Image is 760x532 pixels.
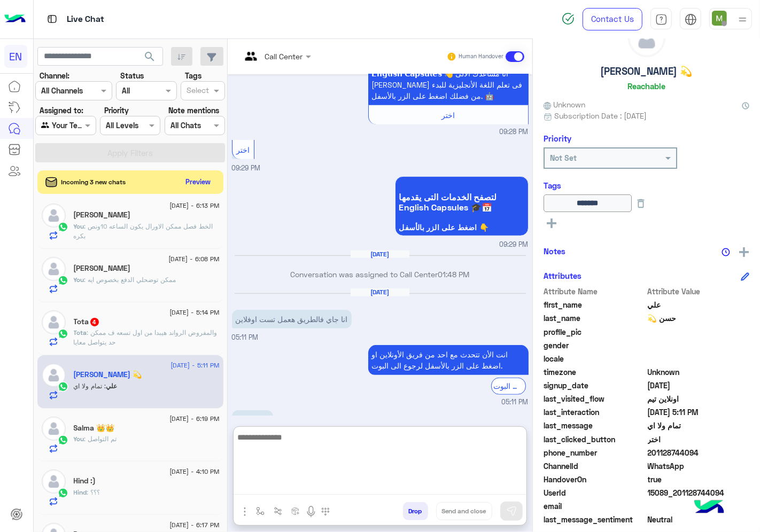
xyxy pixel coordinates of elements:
div: EN [4,45,27,68]
img: create order [291,507,300,515]
span: حسن 💫 [648,312,750,324]
label: Note mentions [168,105,219,116]
span: Attribute Name [544,286,646,297]
span: signup_date [544,380,646,391]
span: phone_number [544,447,646,458]
p: 3/9/2025, 5:11 PM [232,410,273,429]
h6: Tags [544,181,749,190]
img: WhatsApp [58,275,68,286]
h5: Mohamed Salah [74,210,131,220]
span: ChannelId [544,460,646,472]
span: You [74,222,84,230]
span: locale [544,353,646,364]
img: WhatsApp [58,222,68,232]
h6: Priority [544,134,571,143]
span: null [648,353,750,364]
a: tab [650,8,672,30]
span: Incoming 3 new chats [61,177,126,187]
img: WhatsApp [58,435,68,445]
button: Preview [181,174,215,190]
span: Unknown [544,99,585,110]
img: tab [685,13,697,26]
h6: Notes [544,246,565,256]
label: Assigned to: [40,105,83,116]
span: والمفروض الرواند هيبدا من اول تسعه ف ممكن حد يتواصل معايا [74,328,218,346]
label: Channel: [40,70,69,81]
span: 2025-03-20T13:48:21.583Z [648,380,750,391]
span: [DATE] - 6:13 PM [169,201,219,210]
span: last_name [544,312,646,324]
h6: Attributes [544,271,581,280]
span: اونلاين تيم [648,393,750,404]
p: 3/9/2025, 5:11 PM [232,310,352,328]
span: Attribute Value [648,286,750,297]
span: 09:28 PM [500,127,529,137]
button: Send and close [436,502,492,520]
h5: Tota [74,317,100,326]
span: الخط فصل ممكن الاورال يكون الساعه 10ونص بكره [74,222,213,240]
h5: Salma 👑👑 [74,424,115,433]
h6: [DATE] [351,288,409,296]
span: [DATE] - 6:08 PM [168,254,219,264]
span: ؟؟؟ [87,488,100,496]
span: 2025-09-03T14:11:24.916Z [648,406,750,418]
img: WhatsApp [58,488,68,498]
img: send attachment [238,505,251,518]
span: Unknown [648,366,750,378]
span: اختر [441,111,455,120]
img: WhatsApp [58,381,68,392]
label: Status [120,70,144,81]
h5: [PERSON_NAME] 💫 [601,65,693,77]
span: timezone [544,366,646,378]
button: Drop [403,502,428,520]
span: null [648,500,750,512]
img: notes [722,248,730,256]
span: HandoverOn [544,474,646,485]
img: defaultAdmin.png [42,417,66,441]
h5: Youssef Fares [74,264,131,273]
span: 4 [90,318,99,326]
img: hulul-logo.png [691,489,728,527]
span: [DATE] - 5:14 PM [169,308,219,317]
img: defaultAdmin.png [629,20,665,57]
img: defaultAdmin.png [42,204,66,228]
p: Conversation was assigned to Call Center [232,269,529,280]
h5: Hind :) [74,476,96,486]
span: last_message [544,420,646,431]
img: defaultAdmin.png [42,363,66,387]
label: Priority [104,105,129,116]
label: Tags [185,70,201,81]
div: الرجوع الى البوت [491,378,526,394]
img: make a call [321,507,330,516]
span: Tota [74,328,87,337]
span: last_clicked_button [544,434,646,445]
span: 05:11 PM [232,333,259,341]
span: [DATE] - 6:19 PM [169,414,219,424]
div: Select [185,84,209,98]
span: 05:11 PM [502,397,529,408]
img: defaultAdmin.png [42,257,66,281]
span: علي [648,299,750,310]
span: علي [106,382,118,390]
span: [DATE] - 6:17 PM [169,520,219,530]
img: Logo [4,8,26,30]
span: 01:48 PM [438,270,470,279]
button: select flow [252,502,269,520]
button: create order [287,502,305,520]
img: select flow [256,507,265,515]
span: 201128744094 [648,447,750,458]
img: tab [45,12,59,26]
img: tab [655,13,668,26]
span: 09:29 PM [500,240,529,250]
small: Human Handover [459,52,503,61]
img: defaultAdmin.png [42,310,66,334]
button: search [137,47,163,70]
span: تمام ولا اي [74,382,106,390]
span: [DATE] - 4:10 PM [169,467,219,476]
img: defaultAdmin.png [42,470,66,494]
img: userImage [712,11,727,26]
span: اختر [648,434,750,445]
span: [DATE] - 5:11 PM [170,361,219,370]
span: last_message_sentiment [544,514,646,525]
span: لتصفح الخدمات التى يقدمها English Capsules 🎓📅 [399,192,524,212]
